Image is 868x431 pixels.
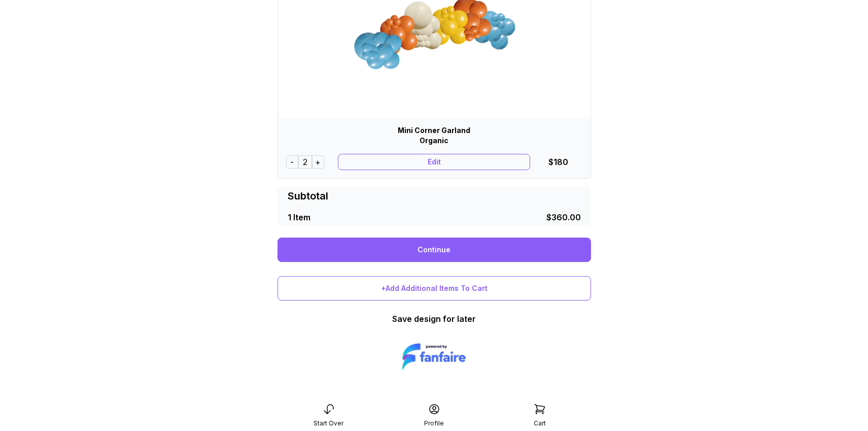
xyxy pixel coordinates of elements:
[277,238,591,262] a: Continue
[338,154,530,170] div: Edit
[286,125,582,146] div: Mini Corner Garland Organic
[298,155,312,169] div: 2
[424,419,444,427] div: Profile
[286,155,298,169] div: -
[402,341,466,372] img: logo
[288,189,328,203] div: Subtotal
[548,156,568,168] div: $180
[288,211,310,223] div: 1 Item
[392,314,476,324] a: Save design for later
[277,276,591,301] div: +Add Additional Items To Cart
[534,419,546,427] div: Cart
[314,419,343,427] div: Start Over
[546,211,581,223] div: $360.00
[312,155,324,169] div: +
